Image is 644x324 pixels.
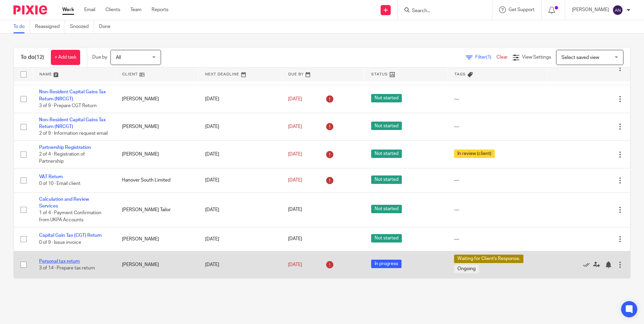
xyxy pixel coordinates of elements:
[572,6,609,13] p: [PERSON_NAME]
[198,140,281,168] td: [DATE]
[371,150,402,158] span: Not started
[288,262,302,267] span: [DATE]
[198,251,281,278] td: [DATE]
[116,55,121,60] span: All
[612,5,623,15] img: svg%3E
[583,261,593,268] a: Mark as done
[39,90,106,101] a: Non-Resident Capital Gains Tax Return (NRCGT)
[371,94,402,102] span: Not started
[198,113,281,140] td: [DATE]
[561,55,599,60] span: Select saved view
[454,150,495,158] span: In review (client)
[198,168,281,192] td: [DATE]
[39,240,81,245] span: 0 of 9 · Issue invoice
[39,266,95,270] span: 3 of 14 · Prepare tax return
[39,103,97,108] span: 3 of 9 · Prepare CGT Return
[371,122,402,130] span: Not started
[496,55,508,60] a: Clear
[371,260,401,268] span: In progress
[130,6,141,13] a: Team
[115,85,198,113] td: [PERSON_NAME]
[288,124,302,129] span: [DATE]
[454,236,540,242] div: ---
[371,205,402,213] span: Not started
[39,145,91,150] a: Partnership Registration
[92,54,107,61] p: Due by
[522,55,551,60] span: View Settings
[35,20,65,33] a: Reassigned
[509,7,535,12] span: Get Support
[454,177,540,184] div: ---
[84,6,95,13] a: Email
[115,227,198,251] td: [PERSON_NAME]
[288,178,302,183] span: [DATE]
[454,123,540,130] div: ---
[475,55,496,60] span: Filter
[371,234,402,242] span: Not started
[39,131,108,136] span: 2 of 9 · Information request email
[105,6,120,13] a: Clients
[198,227,281,251] td: [DATE]
[454,265,479,273] span: Ongoing
[115,251,198,278] td: [PERSON_NAME]
[411,8,472,14] input: Search
[35,55,44,60] span: (12)
[454,206,540,213] div: ---
[13,20,30,33] a: To do
[115,168,198,192] td: Hanover South Limited
[288,237,302,241] span: [DATE]
[39,259,80,264] a: Personal tax return
[39,197,89,208] a: Calculation and Review Services
[13,5,47,14] img: Pixie
[39,152,85,164] span: 2 of 4 · Registration of Partnership
[288,152,302,157] span: [DATE]
[70,20,94,33] a: Snoozed
[39,233,102,238] a: Capital Gain Tax (CGT) Return
[288,207,302,212] span: [DATE]
[371,175,402,184] span: Not started
[152,6,168,13] a: Reports
[62,6,74,13] a: Work
[288,97,302,101] span: [DATE]
[39,182,80,186] span: 0 of 10 · Email client
[454,96,540,102] div: ---
[454,255,523,263] span: Waiting for Client's Response.
[39,118,106,129] a: Non-Resident Capital Gains Tax Return (NRCGT)
[21,54,44,61] h1: To do
[39,174,63,179] a: VAT Return
[115,113,198,140] td: [PERSON_NAME]
[198,192,281,227] td: [DATE]
[51,50,80,65] a: + Add task
[115,192,198,227] td: [PERSON_NAME] Tailor
[198,85,281,113] td: [DATE]
[39,211,101,223] span: 1 of 4 · Payment Confirmation from UKPA Accounts
[454,72,466,76] span: Tags
[115,140,198,168] td: [PERSON_NAME]
[99,20,116,33] a: Done
[486,55,491,60] span: (1)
